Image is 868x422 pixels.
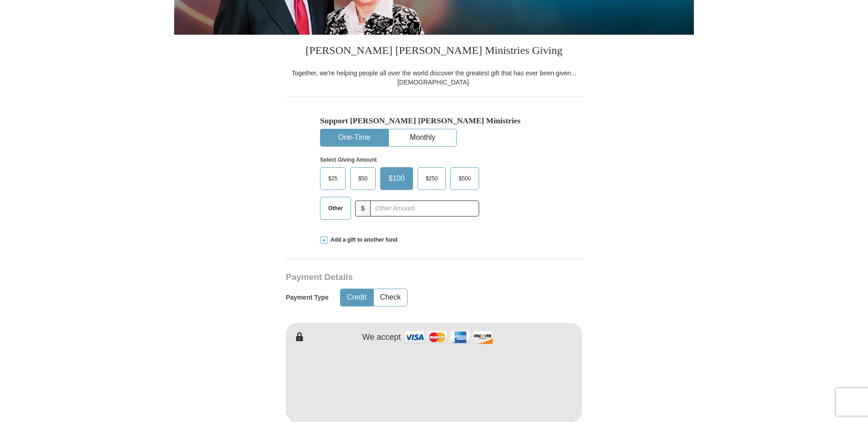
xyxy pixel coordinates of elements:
[384,172,409,185] span: $100
[327,236,398,244] span: Add a gift to another fund
[286,69,582,87] div: Together, we're helping people all over the world discover the greatest gift that has ever been g...
[341,289,373,306] button: Credit
[403,327,494,347] img: credit cards accepted
[362,332,401,343] h4: We accept
[354,172,372,185] span: $50
[324,172,342,185] span: $25
[320,157,377,163] strong: Select Giving Amount
[286,294,329,301] h5: Payment Type
[286,272,518,283] h3: Payment Details
[320,129,388,146] button: One-Time
[389,129,456,146] button: Monthly
[286,35,582,69] h3: [PERSON_NAME] [PERSON_NAME] Ministries Giving
[320,116,548,126] h5: Support [PERSON_NAME] [PERSON_NAME] Ministries
[324,201,347,215] span: Other
[421,172,443,185] span: $250
[370,200,479,216] input: Other Amount
[374,289,407,306] button: Check
[454,172,475,185] span: $500
[355,200,371,216] span: $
